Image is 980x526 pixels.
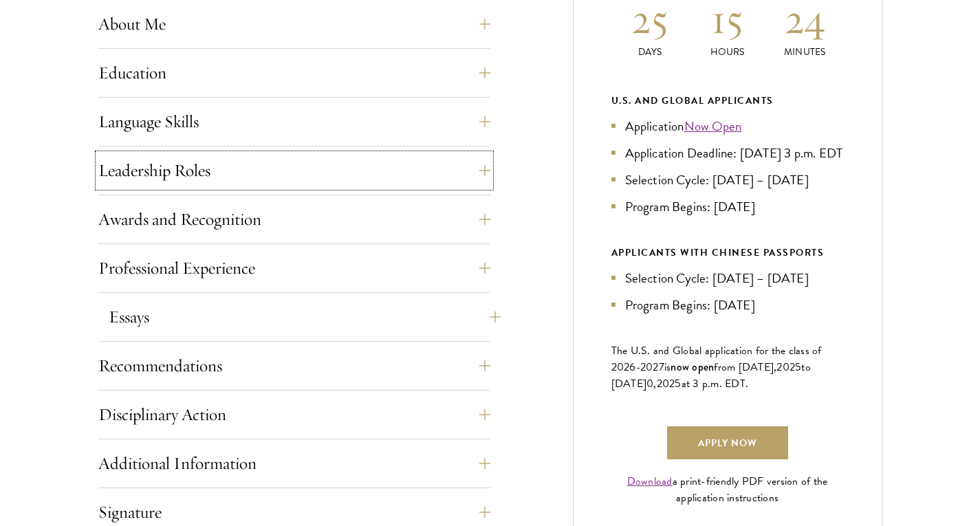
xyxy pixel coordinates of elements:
button: Recommendations [98,349,490,382]
span: now open [671,359,714,375]
div: U.S. and Global Applicants [611,92,844,109]
button: Language Skills [98,105,490,138]
span: 7 [659,359,664,375]
a: Download [627,473,673,490]
p: Hours [688,45,766,59]
li: Application Deadline: [DATE] 3 p.m. EDT [611,143,844,163]
button: Essays [109,300,501,333]
button: Disciplinary Action [98,398,490,431]
div: a print-friendly PDF version of the application instructions [611,473,844,506]
li: Program Begins: [DATE] [611,295,844,315]
span: 0 [646,375,653,392]
button: Professional Experience [98,252,490,285]
button: Awards and Recognition [98,203,490,236]
li: Selection Cycle: [DATE] – [DATE] [611,268,844,288]
li: Application [611,116,844,136]
button: About Me [98,8,490,41]
p: Days [611,45,689,59]
button: Leadership Roles [98,154,490,187]
span: at 3 p.m. EDT. [682,375,749,392]
span: 5 [795,359,801,375]
a: Now Open [684,116,742,136]
div: APPLICANTS WITH CHINESE PASSPORTS [611,244,844,261]
button: Education [98,56,490,89]
span: from [DATE], [714,359,776,375]
button: Additional Information [98,447,490,480]
li: Selection Cycle: [DATE] – [DATE] [611,170,844,190]
span: 202 [657,375,675,392]
span: , [653,375,656,392]
span: 5 [675,375,681,392]
span: 6 [629,359,635,375]
span: to [DATE] [611,359,811,392]
li: Program Begins: [DATE] [611,197,844,217]
span: The U.S. and Global application for the class of 202 [611,342,822,375]
span: 202 [776,359,795,375]
p: Minutes [766,45,844,59]
span: is [664,359,671,375]
a: Apply Now [667,426,788,459]
span: -202 [636,359,659,375]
